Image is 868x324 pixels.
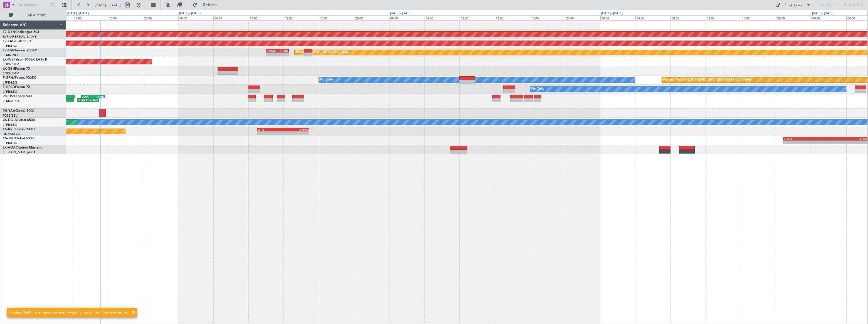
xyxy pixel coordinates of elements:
[3,49,37,52] a: T7-EMIHawker 900XP
[3,76,36,80] a: F-GPNJFalcon 900EX
[17,1,49,9] input: Trip Number
[258,128,283,131] div: LFPB
[3,53,19,57] a: LFMN/NCE
[277,53,288,56] div: -
[3,119,35,122] a: CS-DOUGlobal 6500
[3,90,17,94] a: LFPB/LBG
[601,11,623,16] div: [DATE] - [DATE]
[460,15,495,20] div: 08:00
[77,99,88,102] div: 12:30 Z
[283,132,309,135] div: -
[3,146,43,149] a: LX-AOACitation Mustang
[3,114,18,118] a: FCBB/BZV
[3,71,19,76] a: EDLW/DTM
[825,141,867,144] div: -
[3,40,32,43] a: T7-EAGLFalcon 8X
[784,141,825,144] div: -
[82,95,93,98] div: ESGG
[3,109,34,113] a: 9H-YAAGlobal 5000
[3,132,20,136] a: DNMM/LOS
[190,1,223,9] button: Refresh
[354,15,389,20] div: 20:00
[3,67,15,71] span: LX-GBH
[3,137,34,140] a: CS-JHHGlobal 6000
[3,141,17,145] a: LFPB/LBG
[635,15,670,20] div: 04:00
[319,15,354,20] div: 16:00
[67,11,89,16] div: [DATE] - [DATE]
[93,95,104,98] div: LFMD
[3,31,39,34] a: T7-DYNChallenger 604
[3,40,16,43] span: T7-EAGL
[390,11,411,16] div: [DATE] - [DATE]
[3,35,37,39] a: EVRA/[PERSON_NAME]
[3,44,17,48] a: LFPB/LBG
[663,76,751,84] div: Planned Maint [GEOGRAPHIC_DATA] ([GEOGRAPHIC_DATA])
[320,76,333,84] div: No Crew
[530,15,565,20] div: 16:00
[776,15,811,20] div: 20:00
[3,137,15,140] span: CS-JHH
[600,15,635,20] div: 00:00
[73,15,108,20] div: 12:00
[3,95,32,98] a: 9H-LPZLegacy 500
[706,15,741,20] div: 12:00
[3,81,17,85] a: LFPB/LBG
[389,15,424,20] div: 00:00
[425,15,460,20] div: 04:00
[811,15,846,20] div: 00:00
[213,15,248,20] div: 04:00
[3,76,15,80] span: F-GPNJ
[283,128,309,131] div: DNMM
[3,58,47,61] a: LX-INBFalcon 900EX EASy II
[3,49,14,52] span: T7-EMI
[277,49,288,52] div: LFMN
[670,15,706,20] div: 08:00
[3,62,19,66] a: EDLW/DTM
[284,15,319,20] div: 12:00
[296,48,349,57] div: Planned Maint [GEOGRAPHIC_DATA]
[267,49,277,52] div: GMMX
[3,146,16,149] span: LX-AOA
[3,128,36,131] a: CS-RRCFalcon 900LX
[3,150,36,154] a: [PERSON_NAME]/QSA
[3,99,19,103] a: LFMD/CEQ
[249,15,284,20] div: 08:00
[3,86,30,89] a: F-HECDFalcon 7X
[108,15,143,20] div: 16:00
[179,11,201,16] div: [DATE] - [DATE]
[741,15,776,20] div: 16:00
[3,58,14,61] span: LX-INB
[3,109,15,113] span: 9H-YAA
[825,137,867,140] div: LPCS
[198,3,222,7] span: Refresh
[258,132,283,135] div: -
[772,1,813,9] button: Quick Links
[783,3,802,8] div: Quick Links
[3,86,15,89] span: F-HECD
[3,67,30,71] a: LX-GBHFalcon 7X
[784,137,825,140] div: KRNO
[531,85,544,93] div: No Crew
[495,15,530,20] div: 12:00
[95,2,121,7] span: [DATE] - [DATE]
[14,13,59,17] span: All Aircraft
[3,128,15,131] span: CS-RRC
[267,53,277,56] div: -
[9,310,129,315] div: Closing Flight Panel since you are navigating away from the selected leg
[178,15,213,20] div: 00:00
[3,31,15,34] span: T7-DYN
[3,119,16,122] span: CS-DOU
[88,99,98,102] div: 14:58 Z
[565,15,600,20] div: 20:00
[6,11,60,20] button: All Aircraft
[3,95,14,98] span: 9H-LPZ
[3,123,17,127] a: LFPB/LBG
[143,15,178,20] div: 20:00
[812,11,834,16] div: [DATE] - [DATE]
